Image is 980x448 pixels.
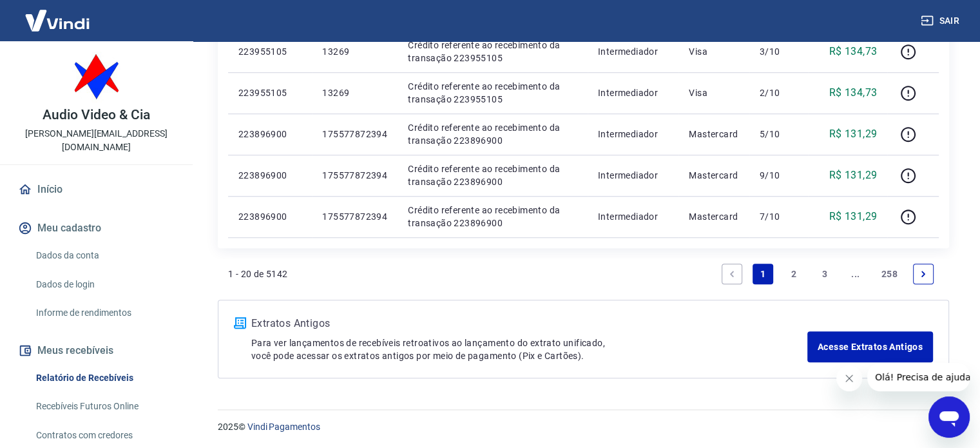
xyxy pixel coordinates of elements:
[251,316,807,331] p: Extratos Antigos
[43,108,149,122] p: Audio Video & Cia
[807,331,933,362] a: Acesse Extratos Antigos
[31,271,177,298] a: Dados de login
[15,336,177,365] button: Meus recebíveis
[238,210,302,223] p: 223896900
[251,336,807,362] p: Para ver lançamentos de recebíveis retroativos ao lançamento do extrato unificado, você pode aces...
[8,9,108,19] span: Olá! Precisa de ajuda?
[836,365,862,391] iframe: Fechar mensagem
[238,86,302,99] p: 223955105
[760,169,798,182] p: 9/10
[598,86,668,99] p: Intermediador
[408,39,577,64] p: Crédito referente ao recebimento da transação 223955105
[689,86,739,99] p: Visa
[31,365,177,391] a: Relatório de Recebíveis
[408,204,577,229] p: Crédito referente ao recebimento da transação 223896900
[322,86,387,99] p: 13269
[829,209,878,224] p: R$ 131,29
[829,85,878,101] p: R$ 134,73
[238,128,302,141] p: 223896900
[716,258,939,289] ul: Pagination
[31,242,177,269] a: Dados da conta
[783,264,804,284] a: Page 2
[408,80,577,106] p: Crédito referente ao recebimento da transação 223955105
[829,44,878,59] p: R$ 134,73
[829,168,878,183] p: R$ 131,29
[15,1,99,40] img: Vindi
[247,422,320,432] a: Vindi Pagamentos
[928,396,970,438] iframe: Botão para abrir a janela de mensagens
[322,169,387,182] p: 175577872394
[238,45,302,58] p: 223955105
[10,127,182,154] p: [PERSON_NAME][EMAIL_ADDRESS][DOMAIN_NAME]
[15,214,177,242] button: Meu cadastro
[689,128,739,141] p: Mastercard
[867,363,970,391] iframe: Mensagem da empresa
[598,45,668,58] p: Intermediador
[31,393,177,420] a: Recebíveis Futuros Online
[322,45,387,58] p: 13269
[598,169,668,182] p: Intermediador
[845,264,866,284] a: Jump forward
[322,128,387,141] p: 175577872394
[760,45,798,58] p: 3/10
[71,52,122,103] img: 781f5b06-a316-4b54-ab84-1b3890fb34ae.jpeg
[408,121,577,147] p: Crédito referente ao recebimento da transação 223896900
[218,420,949,434] p: 2025 ©
[598,128,668,141] p: Intermediador
[753,264,773,284] a: Page 1 is your current page
[322,210,387,223] p: 175577872394
[408,162,577,188] p: Crédito referente ao recebimento da transação 223896900
[722,264,742,284] a: Previous page
[238,169,302,182] p: 223896900
[689,169,739,182] p: Mastercard
[689,210,739,223] p: Mastercard
[15,175,177,204] a: Início
[598,210,668,223] p: Intermediador
[814,264,835,284] a: Page 3
[689,45,739,58] p: Visa
[876,264,903,284] a: Page 258
[31,300,177,326] a: Informe de rendimentos
[760,210,798,223] p: 7/10
[760,128,798,141] p: 5/10
[918,9,965,33] button: Sair
[228,268,288,280] p: 1 - 20 de 5142
[234,317,246,329] img: ícone
[829,126,878,142] p: R$ 131,29
[760,86,798,99] p: 2/10
[913,264,934,284] a: Next page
